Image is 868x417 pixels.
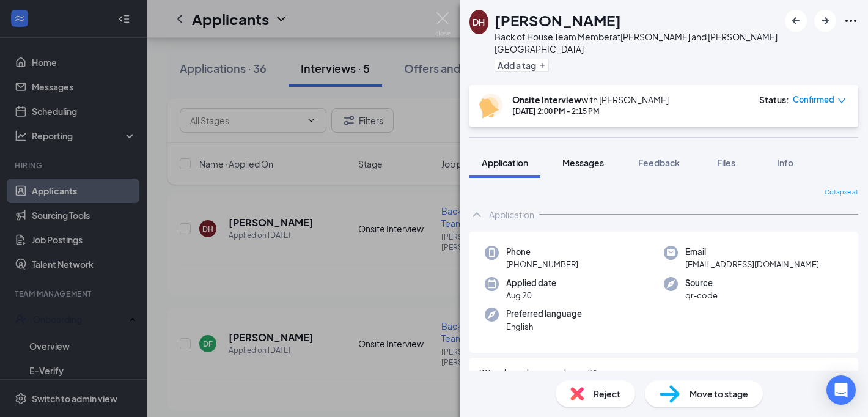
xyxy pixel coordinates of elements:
[506,277,556,289] span: Applied date
[479,367,597,379] span: If Yes, do you have a work permit?
[512,94,669,106] div: with [PERSON_NAME]
[512,94,581,105] b: Onsite Interview
[473,16,485,28] div: DH
[495,31,779,55] div: Back of House Team Member at [PERSON_NAME] and [PERSON_NAME][GEOGRAPHIC_DATA]
[506,320,582,333] span: English
[793,94,834,106] span: Confirmed
[777,157,793,168] span: Info
[506,289,556,301] span: Aug 20
[562,157,604,168] span: Messages
[685,277,718,289] span: Source
[837,97,846,105] span: down
[495,59,549,72] button: PlusAdd a tag
[759,94,789,106] div: Status :
[685,289,718,301] span: qr-code
[539,62,546,69] svg: Plus
[818,13,833,28] svg: ArrowRight
[512,106,669,116] div: [DATE] 2:00 PM - 2:15 PM
[482,157,528,168] span: Application
[638,157,680,168] span: Feedback
[717,157,735,168] span: Files
[825,188,858,197] span: Collapse all
[785,10,807,32] button: ArrowLeftNew
[594,387,620,400] span: Reject
[506,308,582,320] span: Preferred language
[685,258,819,270] span: [EMAIL_ADDRESS][DOMAIN_NAME]
[489,208,534,221] div: Application
[690,387,748,400] span: Move to stage
[469,207,484,222] svg: ChevronUp
[506,258,578,270] span: [PHONE_NUMBER]
[844,13,858,28] svg: Ellipses
[506,246,578,258] span: Phone
[789,13,803,28] svg: ArrowLeftNew
[685,246,819,258] span: Email
[826,375,856,405] div: Open Intercom Messenger
[495,10,621,31] h1: [PERSON_NAME]
[814,10,836,32] button: ArrowRight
